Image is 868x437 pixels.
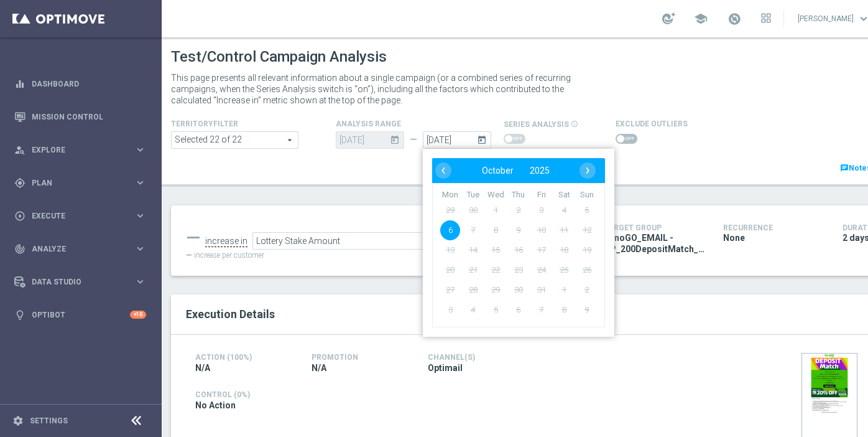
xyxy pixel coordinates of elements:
th: weekday [439,190,462,200]
div: Analyze [14,243,134,255]
h4: Exclude Outliers [616,120,688,128]
span: 31 [532,280,552,300]
button: Mission Control [14,112,147,122]
span: 23 [509,260,529,280]
span: Execution Details [186,308,275,321]
span: 19 [577,240,597,260]
i: info_outline [571,120,578,128]
span: 30 [509,280,529,300]
span: Explore [32,146,134,154]
span: 6 [509,300,529,320]
h4: Channel(s) [428,353,525,362]
i: today [477,131,491,145]
span: No Action [195,400,236,411]
span: 14 [463,240,483,260]
h4: Target Group [604,223,704,232]
button: lightbulb Optibot +10 [14,310,147,320]
th: weekday [462,190,485,200]
i: keyboard_arrow_right [134,210,146,222]
h4: Recurrence [723,223,824,232]
span: 1 [486,200,506,220]
i: keyboard_arrow_right [134,177,146,189]
span: 26 [577,260,597,280]
a: Settings [30,417,68,425]
a: Mission Control [32,100,146,133]
input: Select Date [423,131,491,149]
th: weekday [575,190,598,200]
span: 18 [554,240,574,260]
span: 29 [440,200,460,220]
span: Data Studio [32,278,134,286]
i: person_search [14,144,25,156]
div: Mission Control [14,100,146,133]
span: 8 [486,220,506,240]
span: 5 [577,200,597,220]
a: Dashboard [32,67,146,100]
i: play_circle_outline [14,210,25,222]
span: › [579,162,596,179]
p: This page presents all relevant information about a single campaign (or a combined series of recu... [171,72,588,106]
i: settings [12,415,24,426]
i: chat [840,164,849,172]
span: Africa asia at br ca and 17 more [172,132,298,148]
span: 4 [554,200,574,220]
span: 16 [509,240,529,260]
span: N/A [195,362,210,374]
span: 10 [532,220,552,240]
button: equalizer Dashboard [14,79,147,89]
span: 7 [463,220,483,240]
bs-datepicker-container: calendar [423,149,614,337]
span: 17 [532,240,552,260]
div: — [186,227,200,249]
i: equalizer [14,78,25,90]
span: None [723,232,745,243]
div: increase in [205,236,247,247]
h4: analysis range [336,120,504,128]
span: 2 [577,280,597,300]
i: track_changes [14,243,25,255]
th: weekday [530,190,553,200]
span: 7 [532,300,552,320]
button: gps_fixed Plan keyboard_arrow_right [14,178,147,188]
span: 29 [486,280,506,300]
button: play_circle_outline Execute keyboard_arrow_right [14,211,147,221]
span: 12 [577,220,597,240]
span: N/A [312,362,326,374]
h4: Control (0%) [195,390,642,399]
span: 3 [532,200,552,220]
h1: Test/Control Campaign Analysis [171,48,387,66]
div: Dashboard [14,67,146,100]
span: 1 [554,280,574,300]
span: 22 [486,260,506,280]
span: 5 [486,300,506,320]
div: Execute [14,210,134,222]
th: weekday [507,190,530,200]
span: 21 [463,260,483,280]
span: — [186,251,192,260]
h4: Promotion [312,353,409,362]
span: 4 [463,300,483,320]
i: today [390,131,404,145]
span: 6 [440,220,460,240]
i: gps_fixed [14,177,25,189]
span: 30 [463,200,483,220]
button: 2025 [522,162,558,179]
span: Plan [32,179,134,187]
button: Data Studio keyboard_arrow_right [14,277,147,287]
span: 13 [440,240,460,260]
button: track_changes Analyze keyboard_arrow_right [14,244,147,254]
span: 9 [577,300,597,320]
th: weekday [553,190,576,200]
div: Explore [14,144,134,156]
span: ‹ [435,162,451,179]
span: 15 [486,240,506,260]
span: 3 [440,300,460,320]
th: weekday [484,190,507,200]
span: October [482,166,514,176]
a: Optibot [32,298,130,331]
